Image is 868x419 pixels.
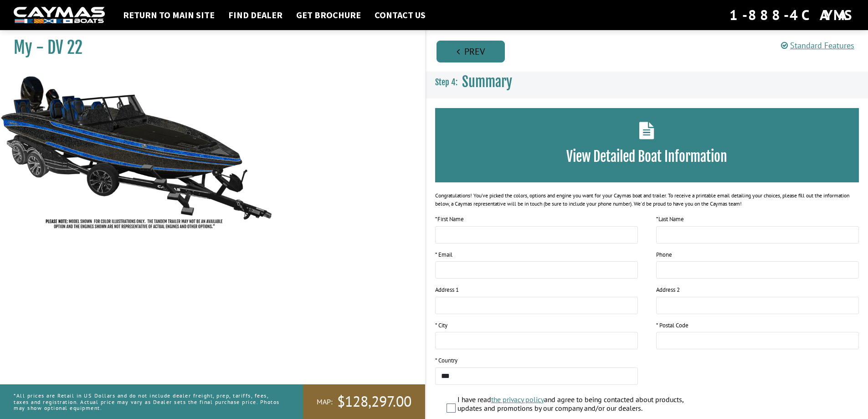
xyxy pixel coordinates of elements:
label: Last Name [656,215,684,224]
a: Find Dealer [224,9,287,21]
a: Return to main site [118,9,219,21]
label: * City [435,321,447,330]
a: Get Brochure [292,9,365,21]
a: Standard Features [781,40,854,51]
h1: My - DV 22 [14,37,402,58]
p: *All prices are Retail in US Dollars and do not include dealer freight, prep, tariffs, fees, taxe... [14,388,282,415]
span: $128,297.00 [337,392,411,411]
span: Summary [462,73,512,90]
label: I have read and agree to being contacted about products, updates and promotions by our company an... [457,395,705,415]
label: Address 1 [435,285,459,295]
label: Address 2 [656,285,680,295]
img: white-logo-c9c8dbefe5ff5ceceb0f0178aa75bf4bb51f6bca0971e226c86eb53dfe498488.png [14,7,105,24]
a: Prev [437,41,505,62]
label: * Email [435,250,452,259]
label: * Country [435,356,457,365]
label: * Postal Code [656,321,688,330]
a: Contact Us [370,9,430,21]
label: First Name [435,215,464,224]
div: 1-888-4CAYMAS [729,5,854,25]
label: Phone [656,250,672,259]
h3: View Detailed Boat Information [449,148,846,165]
a: the privacy policy [491,395,544,404]
div: Congratulations! You’ve picked the colors, options and engine you want for your Caymas boat and t... [435,191,859,208]
a: MAP:$128,297.00 [303,384,425,419]
span: MAP: [317,397,333,407]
